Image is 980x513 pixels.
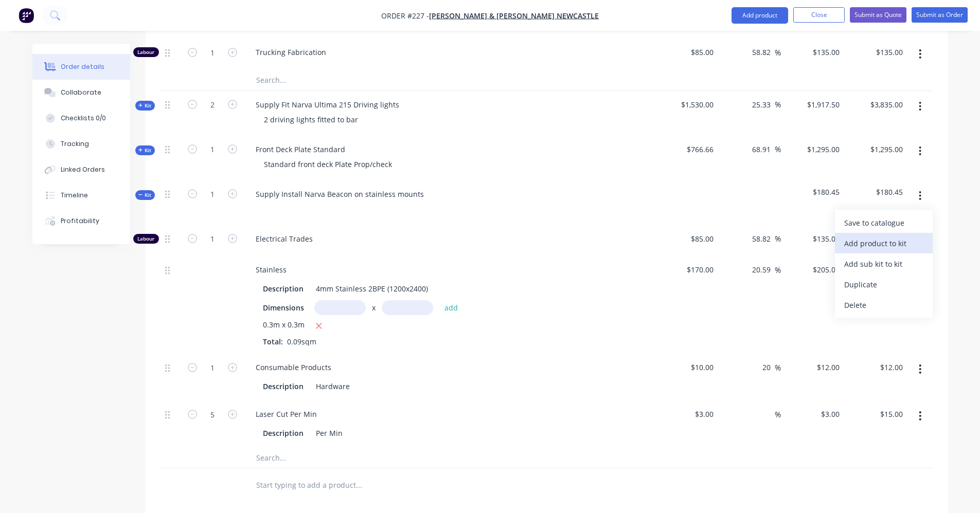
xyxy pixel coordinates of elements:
[835,253,933,274] button: Add sub kit to kit
[32,182,130,208] button: Timeline
[256,233,651,244] span: Electrical Trades
[850,7,906,23] button: Submit as Quote
[844,236,923,251] div: Add product to kit
[138,146,152,154] span: Kit
[835,274,933,295] button: Duplicate
[135,145,155,155] div: Kit
[775,99,781,111] span: %
[135,190,155,200] div: Kit
[256,70,461,90] input: Search...
[312,281,432,296] div: 4mm Stainless 2BPE (1200x2400)
[312,426,347,441] div: Per Min
[61,62,104,71] div: Order details
[259,281,308,296] div: Description
[61,216,99,226] div: Profitability
[247,360,340,375] div: Consumable Products
[381,11,429,21] span: Order #227 -
[785,187,840,197] span: $180.45
[61,165,105,174] div: Linked Orders
[312,379,354,394] div: Hardware
[912,7,968,23] button: Submit as Order
[659,144,714,155] span: $766.66
[775,47,781,59] span: %
[61,139,89,149] div: Tracking
[848,187,903,197] span: $180.45
[32,131,130,157] button: Tracking
[247,262,295,277] div: Stainless
[247,142,353,157] div: Front Deck Plate Standard
[32,157,130,182] button: Linked Orders
[247,407,325,422] div: Laser Cut Per Min
[372,302,376,313] span: x
[32,80,130,105] button: Collaborate
[775,362,781,374] span: %
[263,319,305,332] span: 0.3m x 0.3m
[32,54,130,80] button: Order details
[256,447,461,468] input: Search...
[775,264,781,276] span: %
[32,208,130,234] button: Profitability
[256,157,400,172] div: Standard front deck Plate Prop/check
[263,337,283,346] span: Total:
[732,7,788,24] button: Add product
[844,215,923,230] div: Save to catalogue
[247,97,407,112] div: Supply Fit Narva Ultima 215 Driving lights
[259,379,308,394] div: Description
[439,301,464,315] button: add
[844,298,923,313] div: Delete
[283,337,320,346] span: 0.09sqm
[835,295,933,315] button: Delete
[138,102,152,109] span: Kit
[32,105,130,131] button: Checklists 0/0
[659,99,714,110] span: $1,530.00
[259,426,308,441] div: Description
[793,7,845,23] button: Close
[256,112,366,127] div: 2 driving lights fitted to bar
[263,302,304,313] span: Dimensions
[844,277,923,292] div: Duplicate
[844,256,923,271] div: Add sub kit to kit
[429,11,599,21] a: [PERSON_NAME] & [PERSON_NAME] Newcastle
[256,474,461,495] input: Start typing to add a product...
[247,187,432,201] div: Supply Install Narva Beacon on stainless mounts
[61,114,106,123] div: Checklists 0/0
[256,47,651,58] span: Trucking Fabrication
[138,191,152,199] span: Kit
[61,191,88,200] div: Timeline
[61,88,101,97] div: Collaborate
[775,409,781,420] span: %
[835,233,933,253] button: Add product to kit
[133,234,159,244] div: Labour
[775,233,781,245] span: %
[775,143,781,155] span: %
[19,8,34,23] img: Factory
[133,47,159,57] div: Labour
[835,212,933,233] button: Save to catalogue
[135,101,155,111] div: Kit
